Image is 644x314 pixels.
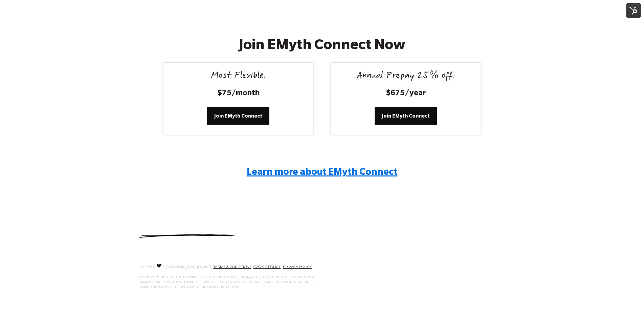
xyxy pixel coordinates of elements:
[172,71,305,82] div: Most Flexible:
[283,265,312,269] a: PRIVACY POLICY
[139,276,315,289] span: COPYRIGHT © 2019 E-MYTH WORLDWIDE, INC. ALL RIGHTS RESERVED. [PERSON_NAME], E-MYTH, AND THE EMYTH...
[214,265,251,269] a: TERMS & CONDITIONS
[253,265,281,269] a: COOKIE POLICY
[172,89,305,99] h3: $75/month
[610,281,644,314] iframe: Chat Widget
[626,3,641,18] img: HubSpot Tools Menu Toggle
[339,71,472,82] div: Annual Prepay 25% off:
[207,107,269,125] a: Join EMyth Connect
[157,264,161,268] img: Love
[201,39,443,55] h2: Join EMyth Connect Now
[161,266,214,269] span: IN [GEOGRAPHIC_DATA], [US_STATE].
[375,107,437,125] a: Join EMyth Connect
[247,165,398,177] a: Learn more about EMyth Connect
[247,168,398,178] span: Learn more about EMyth Connect
[139,234,235,238] img: underline.svg
[339,89,472,99] h3: $675/year
[382,112,430,120] span: Join EMyth Connect
[214,112,262,120] span: Join EMyth Connect
[139,266,157,269] span: MADE WITH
